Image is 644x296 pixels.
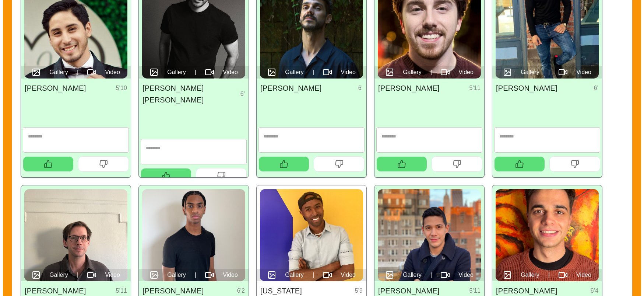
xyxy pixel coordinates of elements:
[358,84,363,93] p: 6 '
[548,68,550,77] span: |
[469,286,481,295] p: 5 ' 11
[548,271,550,279] span: |
[591,286,598,295] p: 6 ' 4
[313,271,314,279] span: |
[167,68,186,77] span: Gallery
[77,68,78,77] span: |
[49,68,68,77] span: Gallery
[77,271,78,279] span: |
[116,286,127,295] p: 5 ' 11
[116,84,127,93] p: 5 ' 10
[237,286,245,295] p: 6 ' 2
[458,68,474,77] span: Video
[195,68,196,77] span: |
[341,68,356,77] span: Video
[260,189,363,281] img: Tennessee
[521,271,539,279] span: Gallery
[576,68,591,77] span: Video
[105,271,120,279] span: Video
[496,82,557,94] h6: [PERSON_NAME]
[25,82,86,94] h6: [PERSON_NAME]
[260,82,321,94] h6: [PERSON_NAME]
[223,68,238,77] span: Video
[469,84,481,93] p: 5 ' 11
[167,271,186,279] span: Gallery
[49,271,68,279] span: Gallery
[240,90,245,98] p: 6 '
[142,189,245,281] img: Dalen Davis
[285,68,304,77] span: Gallery
[341,271,356,279] span: Video
[142,82,240,106] h6: [PERSON_NAME] [PERSON_NAME]
[430,271,432,279] span: |
[24,189,127,281] img: Matt Billington
[105,68,120,77] span: Video
[355,286,363,295] p: 5 ' 9
[594,84,598,93] p: 6 '
[458,271,474,279] span: Video
[195,271,196,279] span: |
[496,189,599,281] img: Daniil Putov
[223,271,238,279] span: Video
[378,82,439,94] h6: [PERSON_NAME]
[576,271,591,279] span: Video
[403,271,422,279] span: Gallery
[378,189,481,281] img: Julian Hernandez
[313,68,314,77] span: |
[285,271,304,279] span: Gallery
[521,68,539,77] span: Gallery
[430,68,432,77] span: |
[403,68,422,77] span: Gallery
